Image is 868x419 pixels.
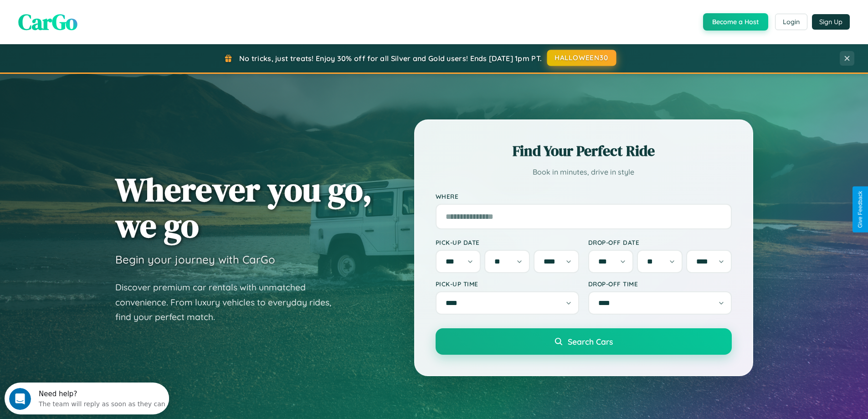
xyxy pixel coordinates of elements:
[115,280,343,325] p: Discover premium car rentals with unmatched convenience. From luxury vehicles to everyday rides, ...
[34,15,161,25] div: The team will reply as soon as they can
[436,238,579,246] label: Pick-up Date
[436,166,732,179] p: Book in minutes, drive in style
[588,280,732,288] label: Drop-off Time
[436,328,732,355] button: Search Cars
[436,280,579,288] label: Pick-up Time
[34,8,161,15] div: Need help?
[568,336,613,347] span: Search Cars
[703,13,768,31] button: Become a Host
[588,238,732,246] label: Drop-off Date
[115,171,372,243] h1: Wherever you go, we go
[9,388,31,410] iframe: Intercom live chat
[4,4,169,29] div: Open Intercom Messenger
[18,7,77,37] span: CarGo
[115,253,275,266] h3: Begin your journey with CarGo
[5,383,169,414] iframe: Intercom live chat discovery launcher
[775,14,807,30] button: Login
[547,50,616,66] button: HALLOWEEN30
[812,14,850,30] button: Sign Up
[857,191,863,228] div: Give Feedback
[239,54,542,63] span: No tricks, just treats! Enjoy 30% off for all Silver and Gold users! Ends [DATE] 1pm PT.
[436,192,732,200] label: Where
[436,141,732,161] h2: Find Your Perfect Ride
